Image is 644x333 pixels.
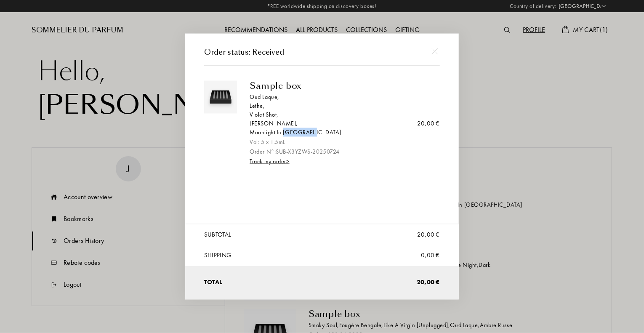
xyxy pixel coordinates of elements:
div: 20,00 € [417,119,440,128]
div: Violet Shot , [250,110,434,119]
div: Total [204,278,223,288]
div: [PERSON_NAME] , [250,119,434,128]
div: Oud Laque , [250,93,434,101]
div: 0,00 € [421,251,440,260]
div: Vol: 5 x 1.5mL [250,138,434,147]
div: 20,00 € [417,278,440,288]
img: cross.svg [431,48,438,54]
div: Shipping [204,251,231,260]
div: Order status: Received [204,47,440,58]
div: Subtotal [204,230,231,239]
div: Sample box [250,81,434,91]
a: Track my order> [250,157,289,165]
div: 20,00 € [417,230,440,239]
div: Lethe , [250,101,434,110]
img: sample box sommelier du parfum [206,83,235,112]
div: Order N°: SUB-X3YZWS-20250724 [250,147,434,156]
div: Moonlight In [GEOGRAPHIC_DATA] [250,128,434,137]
